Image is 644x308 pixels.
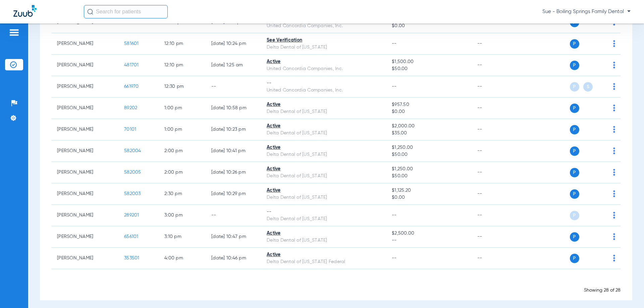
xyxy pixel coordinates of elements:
[392,58,466,65] span: $1,500.00
[542,8,631,15] span: Sue - Boiling Springs Family Dental
[159,183,206,205] td: 2:30 PM
[52,162,119,183] td: [PERSON_NAME]
[570,39,579,49] span: P
[472,76,517,98] td: --
[613,105,615,111] img: group-dot-blue.svg
[613,62,615,68] img: group-dot-blue.svg
[159,119,206,140] td: 1:00 PM
[159,33,206,55] td: 12:10 PM
[159,205,206,226] td: 3:00 PM
[392,230,466,237] span: $2,500.00
[570,168,579,177] span: P
[159,55,206,76] td: 12:10 PM
[570,104,579,113] span: P
[124,213,139,218] span: 289201
[613,169,615,176] img: group-dot-blue.svg
[472,162,517,183] td: --
[206,119,261,140] td: [DATE] 10:23 PM
[267,251,381,258] div: Active
[613,40,615,47] img: group-dot-blue.svg
[472,183,517,205] td: --
[124,41,139,46] span: 581601
[267,44,381,51] div: Delta Dental of [US_STATE]
[392,65,466,72] span: $50.00
[206,33,261,55] td: [DATE] 10:24 PM
[392,101,466,108] span: $957.50
[392,194,466,201] span: $0.00
[392,22,466,29] span: $0.00
[159,76,206,98] td: 12:30 PM
[267,173,381,180] div: Delta Dental of [US_STATE]
[267,258,381,265] div: Delta Dental of [US_STATE] Federal
[392,187,466,194] span: $1,125.20
[206,162,261,183] td: [DATE] 10:26 PM
[52,183,119,205] td: [PERSON_NAME]
[206,205,261,226] td: --
[267,108,381,115] div: Delta Dental of [US_STATE]
[87,9,93,15] img: Search Icon
[84,5,168,18] input: Search for patients
[570,61,579,70] span: P
[570,82,579,91] span: P
[613,83,615,90] img: group-dot-blue.svg
[9,28,19,37] img: hamburger-icon
[472,205,517,226] td: --
[267,58,381,65] div: Active
[392,151,466,158] span: $50.00
[267,65,381,72] div: United Concordia Companies, Inc.
[267,230,381,237] div: Active
[159,248,206,269] td: 4:00 PM
[267,101,381,108] div: Active
[267,166,381,173] div: Active
[206,55,261,76] td: [DATE] 1:25 AM
[206,226,261,248] td: [DATE] 10:47 PM
[159,162,206,183] td: 2:00 PM
[267,187,381,194] div: Active
[267,22,381,29] div: United Concordia Companies, Inc.
[267,37,381,44] div: See Verification
[472,98,517,119] td: --
[267,130,381,137] div: Delta Dental of [US_STATE]
[392,84,397,89] span: --
[124,63,139,67] span: 481701
[392,130,466,137] span: $35.00
[52,55,119,76] td: [PERSON_NAME]
[472,140,517,162] td: --
[13,5,37,17] img: Zuub Logo
[52,205,119,226] td: [PERSON_NAME]
[124,170,141,175] span: 582005
[267,80,381,87] div: --
[124,148,141,153] span: 582004
[267,208,381,215] div: --
[613,126,615,133] img: group-dot-blue.svg
[472,226,517,248] td: --
[206,248,261,269] td: [DATE] 10:46 PM
[472,33,517,55] td: --
[613,233,615,240] img: group-dot-blue.svg
[124,127,136,132] span: 70101
[206,76,261,98] td: --
[392,256,397,260] span: --
[613,147,615,154] img: group-dot-blue.svg
[570,125,579,134] span: P
[206,183,261,205] td: [DATE] 10:29 PM
[159,226,206,248] td: 3:10 PM
[570,146,579,156] span: P
[52,76,119,98] td: [PERSON_NAME]
[52,226,119,248] td: [PERSON_NAME]
[472,55,517,76] td: --
[52,140,119,162] td: [PERSON_NAME]
[267,87,381,94] div: United Concordia Companies, Inc.
[267,194,381,201] div: Delta Dental of [US_STATE]
[392,108,466,115] span: $0.00
[159,98,206,119] td: 1:00 PM
[472,248,517,269] td: --
[392,41,397,46] span: --
[392,123,466,130] span: $2,000.00
[52,98,119,119] td: [PERSON_NAME]
[124,191,141,196] span: 582003
[267,151,381,158] div: Delta Dental of [US_STATE]
[392,237,466,244] span: --
[610,276,644,308] iframe: Chat Widget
